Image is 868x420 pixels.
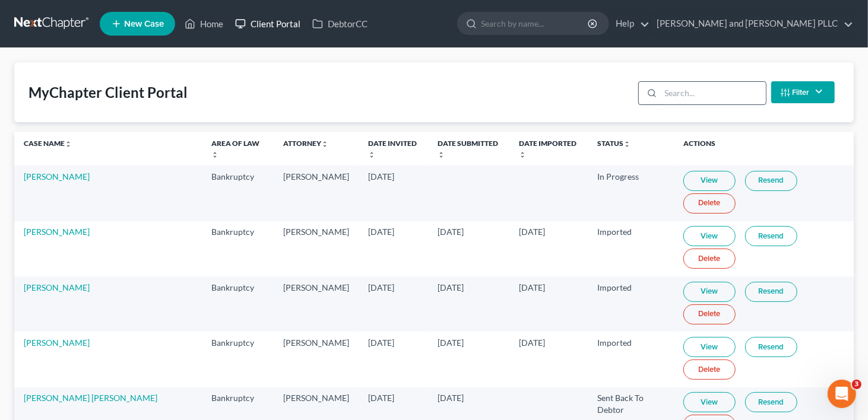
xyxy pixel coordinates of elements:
[610,13,650,34] a: Help
[438,151,445,158] i: unfold_more
[674,132,854,166] th: Actions
[24,227,90,237] a: [PERSON_NAME]
[588,166,674,221] td: In Progress
[519,139,576,158] a: Date Importedunfold_more
[683,249,736,269] a: Delete
[274,332,359,387] td: [PERSON_NAME]
[745,392,797,412] a: Resend
[588,276,674,332] td: Imported
[481,12,590,34] input: Search by name...
[28,83,188,102] div: MyChapter Client Portal
[745,337,797,357] a: Resend
[438,227,464,237] span: [DATE]
[745,171,797,191] a: Resend
[683,193,736,214] a: Delete
[368,393,394,403] span: [DATE]
[519,338,545,348] span: [DATE]
[368,338,394,348] span: [DATE]
[438,393,464,403] span: [DATE]
[745,226,797,246] a: Resend
[683,282,736,302] a: View
[179,13,229,34] a: Home
[274,276,359,332] td: [PERSON_NAME]
[519,282,545,292] span: [DATE]
[306,13,373,34] a: DebtorCC
[683,226,736,246] a: View
[24,139,72,148] a: Case Nameunfold_more
[438,139,498,158] a: Date Submittedunfold_more
[438,282,464,292] span: [DATE]
[24,393,157,403] a: [PERSON_NAME] [PERSON_NAME]
[24,171,90,182] a: [PERSON_NAME]
[588,221,674,276] td: Imported
[202,166,274,221] td: Bankruptcy
[828,380,856,408] iframe: Intercom live chat
[368,151,375,158] i: unfold_more
[124,20,164,28] span: New Case
[211,151,218,158] i: unfold_more
[661,82,766,104] input: Search...
[519,151,526,158] i: unfold_more
[211,139,259,158] a: Area of Lawunfold_more
[202,332,274,387] td: Bankruptcy
[683,359,736,380] a: Delete
[745,282,797,302] a: Resend
[202,221,274,276] td: Bankruptcy
[202,276,274,332] td: Bankruptcy
[683,171,736,191] a: View
[683,337,736,357] a: View
[771,81,835,103] button: Filter
[588,332,674,387] td: Imported
[24,282,90,292] a: [PERSON_NAME]
[283,139,328,148] a: Attorneyunfold_more
[519,227,545,237] span: [DATE]
[852,380,861,389] span: 3
[321,141,328,148] i: unfold_more
[438,338,464,348] span: [DATE]
[274,221,359,276] td: [PERSON_NAME]
[598,139,631,148] a: Statusunfold_more
[229,13,306,34] a: Client Portal
[368,227,394,237] span: [DATE]
[651,13,853,34] a: [PERSON_NAME] and [PERSON_NAME] PLLC
[24,338,90,348] a: [PERSON_NAME]
[683,392,736,412] a: View
[368,282,394,292] span: [DATE]
[65,141,72,148] i: unfold_more
[624,141,631,148] i: unfold_more
[274,166,359,221] td: [PERSON_NAME]
[368,171,394,182] span: [DATE]
[683,304,736,324] a: Delete
[368,139,417,158] a: Date Invitedunfold_more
